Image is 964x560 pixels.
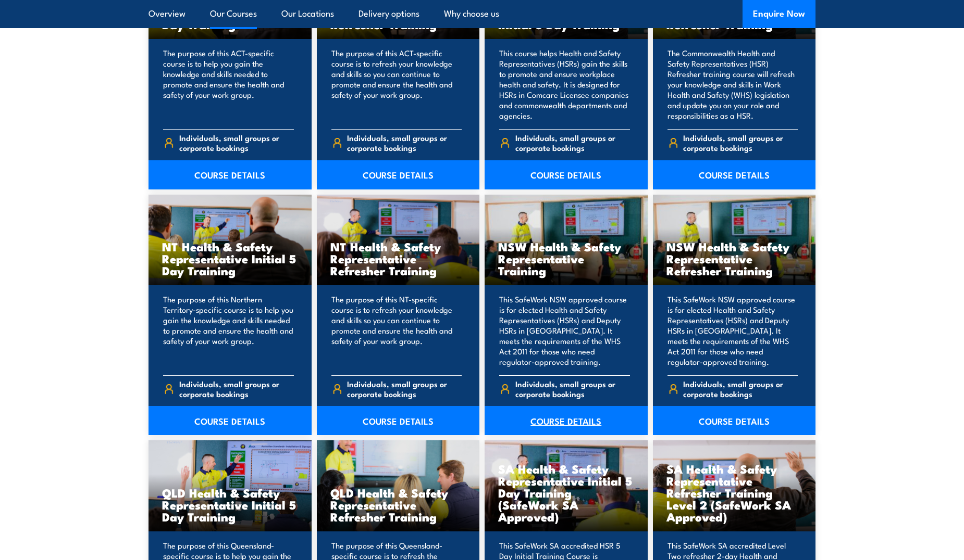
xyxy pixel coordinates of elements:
a: COURSE DETAILS [485,160,648,189]
p: The purpose of this ACT-specific course is to help you gain the knowledge and skills needed to pr... [163,48,294,121]
span: Individuals, small groups or corporate bookings [347,379,462,399]
a: COURSE DETAILS [317,406,480,435]
p: The purpose of this ACT-specific course is to refresh your knowledge and skills so you can contin... [331,48,462,121]
span: Individuals, small groups or corporate bookings [683,379,798,399]
h3: NSW Health & Safety Representative Training [498,240,634,276]
a: COURSE DETAILS [149,406,312,435]
h3: SA Health & Safety Representative Initial 5 Day Training (SafeWork SA Approved) [498,463,634,523]
h3: NT Health & Safety Representative Initial 5 Day Training [162,240,298,276]
a: COURSE DETAILS [653,160,816,189]
h3: QLD Health & Safety Representative Refresher Training [330,487,466,523]
span: Individuals, small groups or corporate bookings [179,379,294,399]
span: Individuals, small groups or corporate bookings [683,133,798,152]
p: The Commonwealth Health and Safety Representatives (HSR) Refresher training course will refresh y... [668,48,798,121]
p: This course helps Health and Safety Representatives (HSRs) gain the skills to promote and ensure ... [499,48,630,121]
h3: NSW Health & Safety Representative Refresher Training [666,240,802,276]
a: COURSE DETAILS [317,160,480,189]
a: COURSE DETAILS [653,406,816,435]
p: The purpose of this Northern Territory-specific course is to help you gain the knowledge and skil... [163,294,294,367]
span: Individuals, small groups or corporate bookings [347,133,462,152]
span: Individuals, small groups or corporate bookings [179,133,294,152]
h3: SA Health & Safety Representative Refresher Training Level 2 (SafeWork SA Approved) [666,463,802,523]
a: COURSE DETAILS [485,406,648,435]
p: This SafeWork NSW approved course is for elected Health and Safety Representatives (HSRs) and Dep... [668,294,798,367]
h3: QLD Health & Safety Representative Initial 5 Day Training [162,487,298,523]
h3: NT Health & Safety Representative Refresher Training [330,240,466,276]
a: COURSE DETAILS [149,160,312,189]
p: The purpose of this NT-specific course is to refresh your knowledge and skills so you can continu... [331,294,462,367]
span: Individuals, small groups or corporate bookings [515,379,630,399]
p: This SafeWork NSW approved course is for elected Health and Safety Representatives (HSRs) and Dep... [499,294,630,367]
span: Individuals, small groups or corporate bookings [515,133,630,152]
